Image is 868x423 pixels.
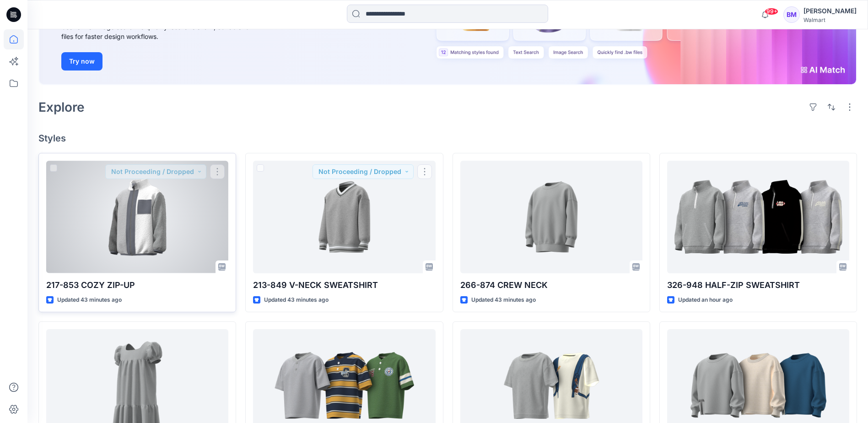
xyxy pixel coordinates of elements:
div: [PERSON_NAME] [803,5,857,16]
p: Updated 43 minutes ago [57,295,122,305]
p: Updated 43 minutes ago [471,295,536,305]
a: 326-948 HALF-ZIP SWEATSHIRT [667,161,849,273]
div: BM [783,6,800,23]
p: 213-849 V-NECK SWEATSHIRT [253,279,435,292]
button: Try now [61,52,102,70]
a: 213-849 V-NECK SWEATSHIRT [253,161,435,273]
a: 266-874 CREW NECK [460,161,642,273]
p: 217-853 COZY ZIP-UP [46,279,228,292]
a: 217-853 COZY ZIP-UP [46,161,228,273]
h4: Styles [38,133,857,144]
p: Updated 43 minutes ago [264,295,329,305]
div: Use text or image search to quickly locate relevant, editable .bw files for faster design workflows. [61,22,267,41]
p: Updated an hour ago [678,295,733,305]
p: 326-948 HALF-ZIP SWEATSHIRT [667,279,849,292]
span: 99+ [765,8,778,15]
h2: Explore [38,100,85,114]
div: Walmart [803,16,857,23]
p: 266-874 CREW NECK [460,279,642,292]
